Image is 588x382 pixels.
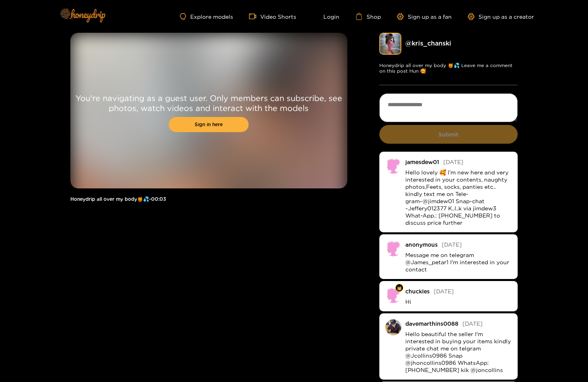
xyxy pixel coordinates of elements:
[379,63,518,74] p: Honeydrip all over my body 🍯💦 Leave me a comment on this post Hun 🥰
[249,13,296,20] a: Video Shorts
[442,241,462,247] span: [DATE]
[397,286,402,291] img: Fan Level
[397,13,452,20] a: Sign up as a fan
[385,158,401,174] img: no-avatar.png
[405,331,512,374] p: Hello beautiful the seller I'm interested in buying your items kindly private chat me on telgram ...
[180,13,233,20] a: Explore models
[379,125,518,144] button: Submit
[405,40,451,47] a: @ kris_chanski
[379,33,401,55] img: kris_chanski
[462,321,482,327] span: [DATE]
[385,240,401,256] img: no-avatar.png
[468,13,534,20] a: Sign up as a creator
[70,196,347,202] h1: Honeydrip all over my body🍯💦 - 00:03
[405,251,512,273] p: Message me on telegram @James_petar1 I'm interested in your contact
[405,241,438,247] div: anonymous
[405,321,458,327] div: davemarthins0088
[249,13,260,20] span: video-camera
[385,287,401,303] img: no-avatar.png
[385,319,401,335] img: o3nvo-fb_img_1731113975378.jpg
[70,93,347,113] p: You're navigating as a guest user. Only members can subscribe, see photos, watch videos and inter...
[443,159,463,165] span: [DATE]
[405,159,439,165] div: jamesdew01
[405,298,512,305] p: Hi
[434,288,454,294] span: [DATE]
[312,13,339,20] a: Login
[355,13,381,20] a: Shop
[405,169,512,226] p: Hello lovely 🥰 I’m new here and very interested in your contents, naughty photos,Feets, socks, pa...
[169,117,249,132] a: Sign in here
[405,288,430,294] div: chuckles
